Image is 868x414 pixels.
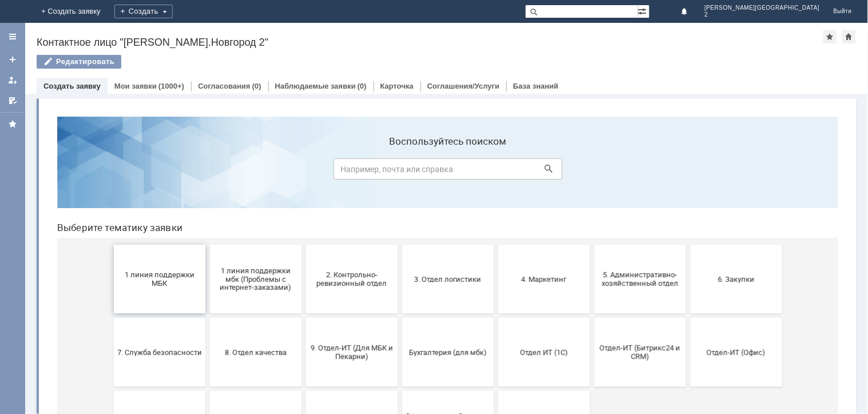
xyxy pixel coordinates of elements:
span: 8. Отдел качества [165,240,250,249]
span: 6. Закупки [646,167,731,176]
button: 7. Служба безопасности [66,210,157,279]
div: (0) [358,82,367,90]
button: 5. Административно-хозяйственный отдел [546,137,638,206]
div: Контактное лицо "[PERSON_NAME].Новгород 2" [37,37,823,48]
span: 1 линия поддержки мбк (Проблемы с интернет-заказами) [165,158,250,184]
button: 8. Отдел качества [162,210,253,279]
input: Например, почта или справка [286,51,514,72]
span: не актуален [454,313,538,322]
button: Франчайзинг [162,284,253,352]
span: 4. Маркетинг [454,167,538,176]
button: Отдел-ИТ (Офис) [643,210,734,279]
a: Создать заявку [3,50,22,69]
span: 7. Служба безопасности [69,240,154,249]
div: Добавить в избранное [823,30,837,43]
header: Выберите тематику заявки [9,114,790,126]
a: Согласования [198,82,251,90]
div: Сделать домашней страницей [842,30,856,43]
button: [PERSON_NAME]. Услуги ИТ для МБК (оформляет L1) [354,284,446,352]
a: Создать заявку [43,82,101,90]
button: Отдел ИТ (1С) [450,210,542,279]
a: Мои заявки [114,82,157,90]
button: Финансовый отдел [66,284,157,352]
button: 6. Закупки [643,137,734,206]
button: 2. Контрольно-ревизионный отдел [258,137,350,206]
span: [PERSON_NAME][GEOGRAPHIC_DATA] [705,5,820,11]
div: (0) [252,82,261,90]
label: Воспользуйтесь поиском [286,28,514,39]
span: Франчайзинг [165,313,250,322]
a: База знаний [513,82,558,90]
a: Карточка [381,82,414,90]
a: Соглашения/Услуги [427,82,500,90]
span: 2. Контрольно-ревизионный отдел [261,163,346,180]
button: 3. Отдел логистики [354,137,446,206]
span: Отдел-ИТ (Офис) [646,240,731,249]
button: 1 линия поддержки МБК [66,137,157,206]
span: 5. Административно-хозяйственный отдел [550,163,635,180]
span: 9. Отдел-ИТ (Для МБК и Пекарни) [261,236,346,253]
span: Финансовый отдел [69,313,154,322]
div: Создать [114,5,173,18]
span: Это соглашение не активно! [261,309,346,327]
button: Это соглашение не активно! [258,284,350,352]
a: Мои согласования [3,91,22,110]
span: Бухгалтерия (для мбк) [358,240,442,249]
button: 1 линия поддержки мбк (Проблемы с интернет-заказами) [162,137,253,206]
div: (1000+) [158,82,184,90]
span: Отдел ИТ (1С) [454,240,538,249]
a: Наблюдаемые заявки [275,82,356,90]
span: Отдел-ИТ (Битрикс24 и CRM) [550,236,635,253]
span: 1 линия поддержки МБК [69,163,154,180]
button: Бухгалтерия (для мбк) [354,210,446,279]
a: Мои заявки [3,71,22,89]
button: 4. Маркетинг [450,137,542,206]
button: Отдел-ИТ (Битрикс24 и CRM) [546,210,638,279]
span: [PERSON_NAME]. Услуги ИТ для МБК (оформляет L1) [358,305,442,331]
button: 9. Отдел-ИТ (Для МБК и Пекарни) [258,210,350,279]
button: не актуален [450,284,542,352]
span: Расширенный поиск [638,5,649,16]
span: 2 [705,11,820,18]
span: 3. Отдел логистики [358,167,442,176]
